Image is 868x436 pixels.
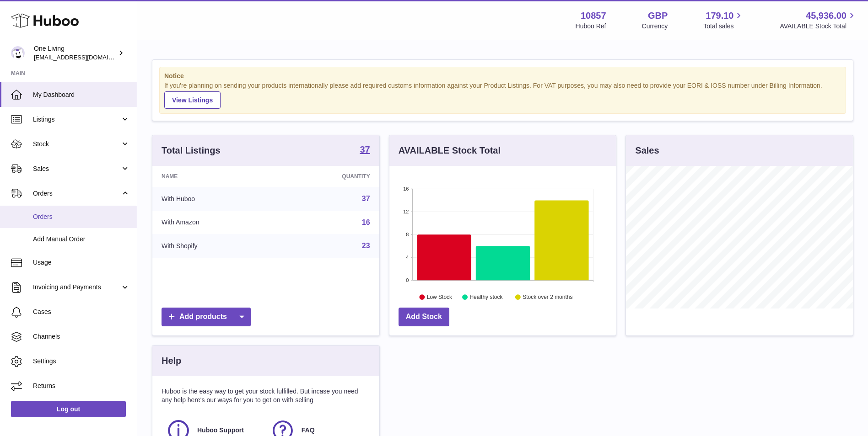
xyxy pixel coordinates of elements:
[152,211,276,234] td: With Amazon
[34,53,135,61] span: [EMAIL_ADDRESS][DOMAIN_NAME]
[780,10,857,31] a: 45,936.00 AVAILABLE Stock Total
[152,187,276,211] td: With Huboo
[399,144,501,157] h3: AVAILABLE Stock Total
[362,242,370,250] a: 23
[162,144,221,157] h3: Total Listings
[164,72,841,80] strong: Notice
[33,165,120,173] span: Sales
[276,166,379,187] th: Quantity
[164,81,841,109] div: If you're planning on sending your products internationally please add required customs informati...
[302,426,315,435] span: FAQ
[635,144,659,157] h3: Sales
[11,46,25,60] img: internalAdmin-10857@internal.huboo.com
[33,213,130,221] span: Orders
[152,234,276,258] td: With Shopify
[152,166,276,187] th: Name
[11,401,126,417] a: Log out
[427,294,453,300] text: Low Stock
[406,232,409,237] text: 8
[581,10,606,22] strong: 10857
[164,91,221,109] a: View Listings
[197,426,244,435] span: Huboo Support
[406,277,409,283] text: 0
[523,294,572,300] text: Stock over 2 months
[33,140,120,149] span: Stock
[33,382,130,390] span: Returns
[703,22,744,31] span: Total sales
[403,209,409,214] text: 12
[576,22,606,31] div: Huboo Ref
[806,10,846,22] span: 45,936.00
[780,22,857,31] span: AVAILABLE Stock Total
[360,145,370,156] a: 37
[33,235,130,244] span: Add Manual Order
[162,355,181,367] h3: Help
[406,255,409,260] text: 4
[162,308,251,326] a: Add products
[33,189,120,198] span: Orders
[33,283,120,292] span: Invoicing and Payments
[33,258,130,267] span: Usage
[648,10,668,22] strong: GBP
[33,308,130,316] span: Cases
[33,115,120,124] span: Listings
[362,218,370,226] a: 16
[403,186,409,191] text: 16
[469,294,503,300] text: Healthy stock
[34,44,116,62] div: One Living
[399,308,449,326] a: Add Stock
[33,90,130,99] span: My Dashboard
[33,332,130,341] span: Channels
[706,10,733,22] span: 179.10
[360,145,370,154] strong: 37
[162,387,370,404] p: Huboo is the easy way to get your stock fulfilled. But incase you need any help here's our ways f...
[642,22,668,31] div: Currency
[362,195,370,202] a: 37
[33,357,130,366] span: Settings
[703,10,744,31] a: 179.10 Total sales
